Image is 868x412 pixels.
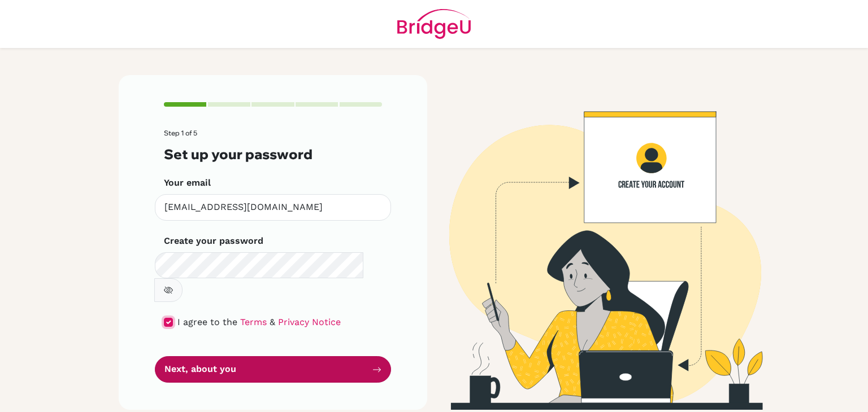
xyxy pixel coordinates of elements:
button: Next, about you [155,356,391,383]
input: Insert your email* [155,194,391,221]
span: I agree to the [177,317,237,327]
span: & [270,317,275,327]
label: Your email [164,176,211,190]
a: Privacy Notice [278,317,341,327]
label: Create your password [164,234,263,248]
h3: Set up your password [164,146,382,163]
a: Terms [240,317,267,327]
span: Step 1 of 5 [164,129,197,137]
